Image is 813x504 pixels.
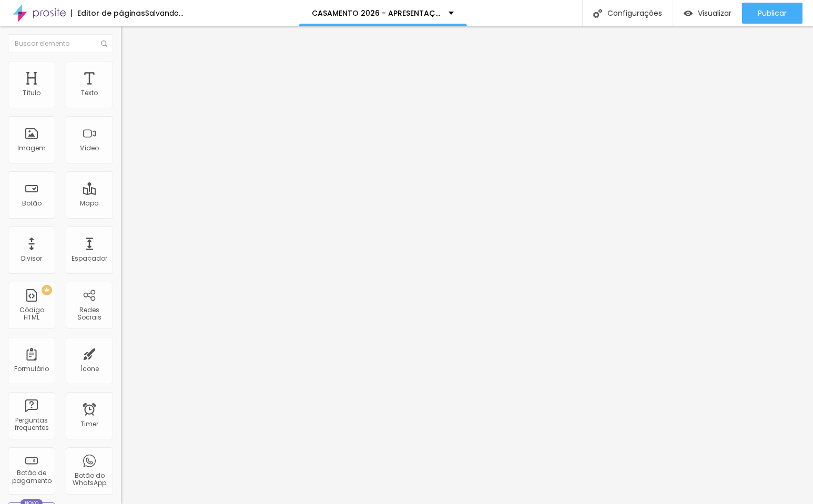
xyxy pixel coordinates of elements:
img: Icone [593,9,602,18]
div: Perguntas frequentes [11,417,52,432]
p: CASAMENTO 2026 - APRESENTAÇÃO [312,9,441,17]
div: Botão de pagamento [11,469,52,485]
div: Botão [22,200,42,207]
div: Timer [80,420,98,428]
button: Publicar [742,3,802,24]
div: Redes Sociais [68,306,110,322]
div: Ícone [80,365,99,373]
div: Vídeo [80,145,99,152]
iframe: Editor [121,26,813,504]
div: Imagem [17,145,46,152]
div: Código HTML [11,306,52,322]
img: Icone [101,40,107,47]
div: Mapa [80,200,99,207]
div: Título [23,89,40,97]
img: view-1.svg [684,9,693,18]
div: Editor de páginas [71,9,145,17]
button: Visualizar [673,3,742,24]
div: Botão do WhatsApp [68,472,110,487]
input: Buscar elemento [8,34,113,53]
div: Salvando... [145,9,184,17]
span: Visualizar [698,9,731,17]
span: Publicar [758,9,787,17]
div: Texto [81,89,98,97]
div: Divisor [21,255,42,262]
div: Espaçador [72,255,107,262]
div: Formulário [14,365,49,373]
